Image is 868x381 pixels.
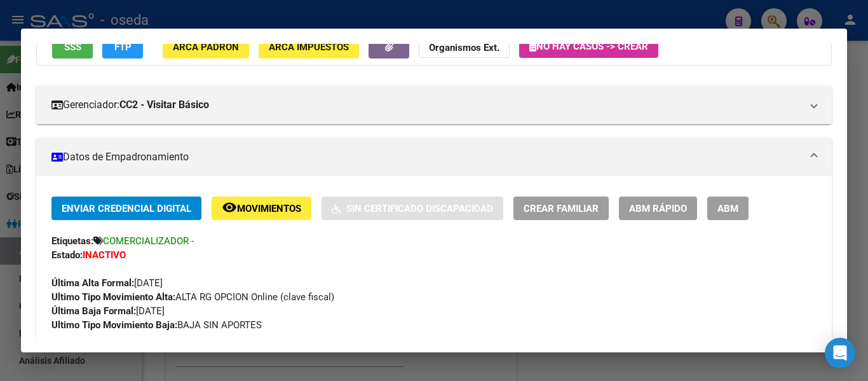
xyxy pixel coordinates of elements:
button: Crear Familiar [513,197,609,220]
span: Enviar Credencial Digital [62,203,191,214]
strong: INACTIVO [83,249,126,261]
button: ABM [707,197,749,220]
strong: Estado: [51,249,83,261]
button: SSS [52,35,93,59]
button: Movimientos [212,197,311,220]
strong: Etiquetas: [51,235,93,247]
strong: Última Alta Formal: [51,277,134,289]
strong: Organismos Ext. [429,42,499,53]
span: BAJA SIN APORTES [51,319,262,331]
strong: Última Baja Formal: [51,305,136,317]
mat-panel-title: Gerenciador: [51,97,801,113]
button: ARCA Impuestos [259,35,359,59]
span: ALTA RG OPCION Online (clave fiscal) [51,291,334,303]
span: FTP [114,41,132,53]
mat-icon: remove_red_eye [222,200,237,215]
span: COMERCIALIZADOR - [103,235,194,247]
span: ARCA Impuestos [269,41,349,53]
button: Sin Certificado Discapacidad [322,197,503,220]
span: Movimientos [237,203,301,214]
strong: CC2 - Visitar Básico [119,97,209,113]
span: SSS [64,41,81,53]
button: FTP [102,35,143,59]
button: Enviar Credencial Digital [51,197,201,220]
strong: Ultimo Tipo Movimiento Alta: [51,291,175,303]
button: ARCA Padrón [163,35,249,59]
div: Open Intercom Messenger [825,338,855,368]
span: ABM Rápido [629,203,687,214]
strong: Ultimo Tipo Movimiento Baja: [51,319,177,331]
span: No hay casos -> Crear [529,41,648,52]
button: Organismos Ext. [419,35,510,59]
span: ABM [717,203,738,214]
mat-expansion-panel-header: Datos de Empadronamiento [36,138,832,176]
span: ARCA Padrón [173,41,239,53]
span: Crear Familiar [524,203,599,214]
mat-expansion-panel-header: Gerenciador:CC2 - Visitar Básico [36,86,832,124]
span: [DATE] [51,277,163,289]
button: ABM Rápido [619,197,697,220]
mat-panel-title: Datos de Empadronamiento [51,149,801,165]
button: No hay casos -> Crear [519,35,658,58]
span: Sin Certificado Discapacidad [346,203,493,214]
span: [DATE] [51,305,165,317]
